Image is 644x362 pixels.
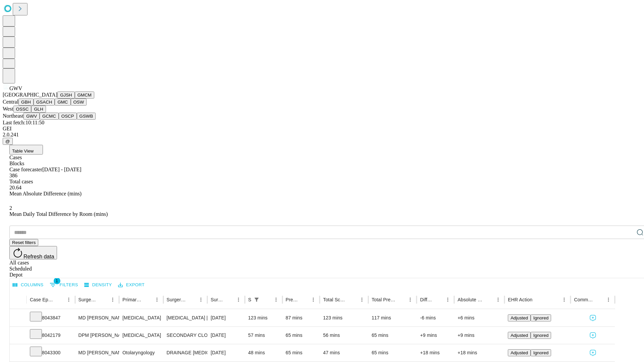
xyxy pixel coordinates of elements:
div: Total Scheduled Duration [323,297,347,302]
button: Sort [55,295,64,304]
button: GCMC [40,113,59,120]
button: Menu [604,295,613,304]
div: 123 mins [248,309,279,326]
span: [DATE] - [DATE] [42,167,81,172]
button: Sort [434,295,443,304]
span: @ [5,139,10,144]
button: Density [83,280,114,290]
div: Difference [420,297,433,302]
button: Sort [348,295,357,304]
span: Case forecaster [9,167,42,172]
button: Menu [493,295,503,304]
span: 2 [9,205,12,211]
button: GSACH [34,99,55,106]
button: Sort [143,295,152,304]
button: Ignored [531,314,551,321]
span: Reset filters [12,240,36,245]
button: GWV [23,113,40,120]
span: Central [3,99,18,105]
button: Sort [299,295,309,304]
div: 117 mins [372,309,414,326]
div: +9 mins [420,327,451,344]
button: OSCP [59,113,77,120]
div: MD [PERSON_NAME] [78,309,116,326]
div: EHR Action [508,297,532,302]
span: Mean Daily Total Difference by Room (mins) [9,211,108,217]
span: 1 [54,278,60,284]
div: 8043300 [30,344,72,361]
button: Sort [533,295,542,304]
div: 65 mins [372,344,414,361]
button: Select columns [11,280,45,290]
div: [DATE] [211,344,241,361]
div: Surgery Name [167,297,186,302]
div: Otolaryngology [122,344,160,361]
button: Sort [484,295,493,304]
button: Sort [224,295,234,304]
div: 2.0.241 [3,132,641,138]
div: Comments [574,297,593,302]
button: Ignored [531,349,551,356]
div: 48 mins [248,344,279,361]
button: Menu [152,295,162,304]
div: 87 mins [286,309,317,326]
div: +18 mins [458,344,501,361]
div: [DATE] [211,327,241,344]
span: Adjusted [511,350,528,355]
button: GMCM [75,92,94,99]
div: 65 mins [372,327,414,344]
button: OSW [71,99,87,106]
button: Adjusted [508,314,531,321]
button: GLH [31,106,46,113]
button: Show filters [48,280,80,290]
button: Table View [9,145,43,155]
span: Table View [12,148,34,154]
button: GBH [18,99,34,106]
button: Expand [13,312,23,324]
span: Ignored [533,350,548,355]
span: Last fetch: 10:11:50 [3,120,44,125]
button: OSSC [13,106,32,113]
div: SECONDARY CLOSURE [MEDICAL_DATA] EXTENSIVE [167,327,204,344]
button: Menu [406,295,415,304]
span: Adjusted [511,315,528,320]
div: 56 mins [323,327,365,344]
div: GEI [3,126,641,132]
div: [MEDICAL_DATA] [122,309,160,326]
button: Adjusted [508,332,531,339]
div: Total Predicted Duration [372,297,396,302]
div: Surgeon Name [78,297,98,302]
div: 8043847 [30,309,72,326]
div: 65 mins [286,344,317,361]
div: DRAINAGE [MEDICAL_DATA] [MEDICAL_DATA] [167,344,204,361]
div: 123 mins [323,309,365,326]
div: 65 mins [286,327,317,344]
div: 1 active filter [252,295,261,304]
span: Total cases [9,179,33,184]
button: Adjusted [508,349,531,356]
button: Sort [187,295,196,304]
span: West [3,106,13,112]
button: Menu [309,295,318,304]
div: Surgery Date [211,297,224,302]
span: Refresh data [23,254,54,259]
div: 8042179 [30,327,72,344]
button: Export [116,280,146,290]
div: +18 mins [420,344,451,361]
div: Absolute Difference [458,297,483,302]
button: GSWB [77,113,96,120]
button: Expand [13,330,23,342]
button: Menu [196,295,206,304]
div: [MEDICAL_DATA] [MEDICAL_DATA] [MEDICAL_DATA] ARM [MEDICAL_DATA] [167,309,204,326]
div: [DATE] [211,309,241,326]
button: Sort [99,295,108,304]
button: Show filters [252,295,261,304]
span: Adjusted [511,333,528,338]
div: 47 mins [323,344,365,361]
div: DPM [PERSON_NAME] [78,327,116,344]
span: [GEOGRAPHIC_DATA] [3,92,57,98]
span: 20.64 [9,185,21,190]
div: +6 mins [458,309,501,326]
span: GWV [9,85,22,91]
button: Sort [594,295,604,304]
